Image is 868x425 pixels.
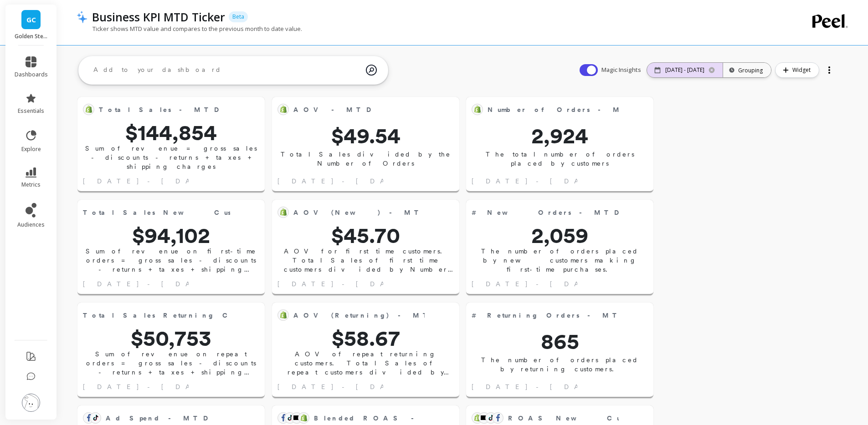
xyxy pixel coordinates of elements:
span: [DATE] - [DATE] [83,382,218,391]
p: Ticker shows MTD value and compares to the previous month to date value. [77,25,302,33]
p: The number of orders placed by returning customers. [466,355,653,374]
span: Total Sales Returning Customers - MTD [83,309,230,322]
span: Total Sales - MTD [99,105,224,115]
p: [DATE] - [DATE] [665,66,704,74]
p: Total Sales divided by the Number of Orders [272,150,459,168]
span: Total Sales New Customers - MTD [83,208,311,218]
span: AOV (New) - MTD [293,206,425,219]
span: # Returning Orders - MTD [472,309,619,322]
p: Beta [229,11,248,22]
span: # Returning Orders - MTD [472,311,632,320]
img: magic search icon [366,58,377,82]
span: audiences [17,221,45,228]
span: AOV - MTD [293,103,425,116]
span: Blended ROAS - MTD [314,412,425,425]
span: [DATE] - [DATE] [83,279,218,288]
span: # New Orders - MTD [472,208,624,218]
span: Number of Orders - MTD [488,103,619,116]
span: Total Sales - MTD [99,103,230,116]
span: 2,059 [466,224,653,246]
span: 865 [466,330,653,352]
span: $50,753 [77,327,265,349]
p: The number of orders placed by new customers making first-time purchases. [466,247,653,274]
p: AOV for first time customers. Total Sales of first time customers divided by Number of Orders of ... [272,247,459,274]
span: 2,924 [466,125,653,147]
span: [DATE] - [DATE] [83,177,218,186]
span: $49.54 [272,125,459,147]
p: Golden Steer Steak Company [15,33,48,40]
p: Business KPI MTD Ticker [92,9,225,25]
span: # New Orders - MTD [472,206,619,219]
img: header icon [77,10,87,23]
span: essentials [18,107,44,115]
span: ROAS New Customers - MTD [508,412,619,425]
span: Total Sales Returning Customers - MTD [83,311,319,320]
span: AOV (New) - MTD [293,208,434,218]
span: AOV (Returning) - MTD [293,311,443,320]
span: Widget [792,66,813,75]
span: explore [21,146,41,153]
span: $144,854 [77,121,265,143]
span: Ad Spend - MTD [106,412,230,425]
span: [DATE] - [DATE] [472,177,607,186]
span: [DATE] - [DATE] [472,382,607,391]
span: $94,102 [77,224,265,246]
span: AOV - MTD [293,105,376,115]
span: Ad Spend - MTD [106,414,213,423]
span: [DATE] - [DATE] [472,279,607,288]
button: Widget [775,62,819,78]
span: [DATE] - [DATE] [277,382,413,391]
span: $45.70 [272,224,459,246]
span: Total Sales New Customers - MTD [83,206,230,219]
p: Sum of revenue = gross sales - discounts - returns + taxes + shipping charges [77,144,265,171]
span: ROAS New Customers - MTD [508,414,704,423]
p: AOV of repeat returning customers. Total Sales of repeat customers divided by Number of Orders of... [272,349,459,377]
p: Sum of revenue on repeat orders = gross sales - discounts - returns + taxes + shipping charges [77,349,265,377]
span: GC [26,15,36,25]
span: metrics [21,181,41,188]
p: The total number of orders placed by customers [466,150,653,168]
p: Sum of revenue on first-time orders = gross sales - discounts - returns + taxes + shipping charges [77,247,265,274]
span: [DATE] - [DATE] [277,177,413,186]
div: Grouping [731,66,763,75]
span: Magic Insights [601,66,643,75]
span: dashboards [15,71,48,78]
img: profile picture [22,394,40,412]
span: [DATE] - [DATE] [277,279,413,288]
span: Blended ROAS - MTD [314,414,456,423]
span: $58.67 [272,327,459,349]
span: Number of Orders - MTD [488,105,643,115]
span: AOV (Returning) - MTD [293,309,425,322]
